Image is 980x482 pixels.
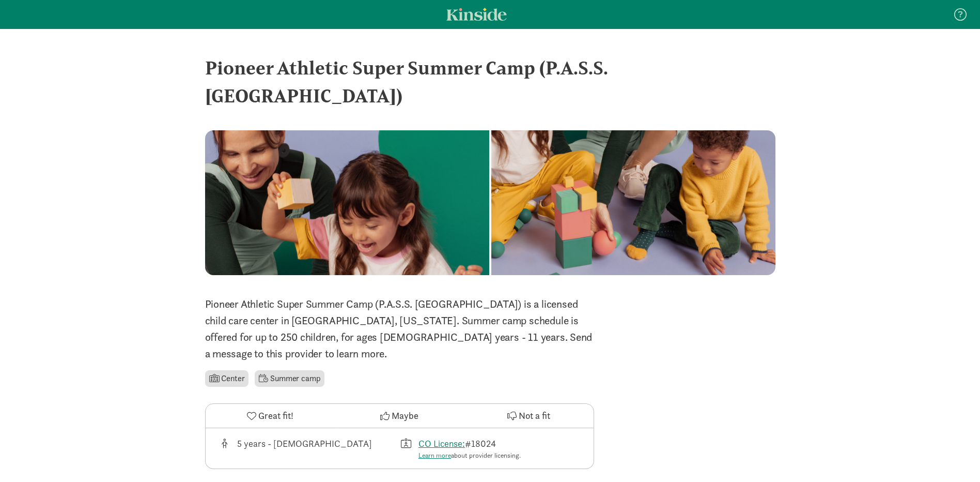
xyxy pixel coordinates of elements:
[399,436,581,461] div: License number
[218,436,400,461] div: Age range for children that this provider cares for
[418,451,451,460] a: Learn more
[258,409,293,423] span: Great fit!
[464,404,593,428] button: Not a fit
[205,296,594,362] p: Pioneer Athletic Super Summer Camp (P.A.S.S. [GEOGRAPHIC_DATA]) is a licensed child care center i...
[255,370,324,387] li: Summer camp
[519,409,550,423] span: Not a fit
[392,409,418,423] span: Maybe
[418,450,521,461] div: about provider licensing.
[418,436,521,461] div: #18024
[418,438,465,449] a: CO License:
[206,404,335,428] button: Great fit!
[446,8,507,21] a: Kinside
[237,436,372,461] div: 5 years - [DEMOGRAPHIC_DATA]
[335,404,464,428] button: Maybe
[205,54,775,110] div: Pioneer Athletic Super Summer Camp (P.A.S.S. [GEOGRAPHIC_DATA])
[205,370,249,387] li: Center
